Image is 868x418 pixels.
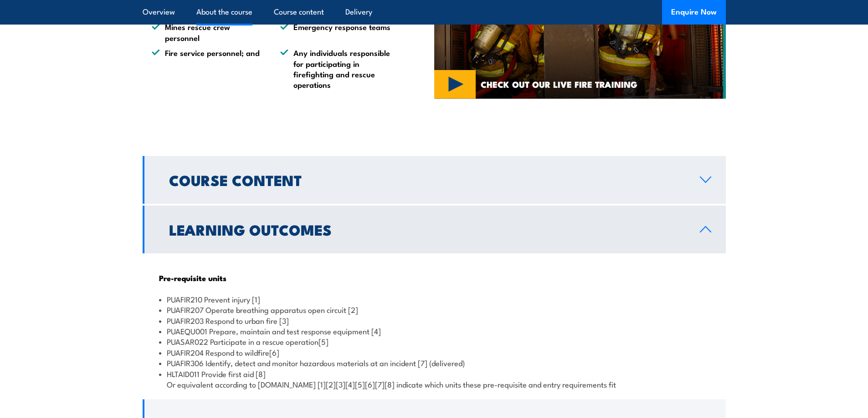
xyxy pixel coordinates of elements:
li: PUAFIR210 Prevent injury [1] [159,294,709,304]
h2: Course Content [169,173,685,186]
li: Fire service personnel; and [152,47,264,90]
span: CHECK OUT OUR LIVE FIRE TRAINING [481,80,637,88]
li: Any individuals responsible for participating in firefighting and rescue operations [280,47,392,90]
a: Course Content [143,156,726,204]
li: HLTAID011 Provide first aid [8] Or equivalent according to [DOMAIN_NAME] [1][2][3][4][5][6][7][8]... [159,368,709,390]
li: PUAEQU001 Prepare, maintain and test response equipment [4] [159,326,709,336]
li: Mines rescue crew personnel [152,21,264,43]
li: PUAFIR203 Respond to urban fire [3] [159,315,709,326]
li: Emergency response teams [280,21,392,43]
strong: Pre-requisite units [159,272,226,284]
li: PUAFIR306 Identify, detect and monitor hazardous materials at an incident [7] (delivered) [159,358,709,368]
li: PUASAR022 Participate in a rescue operation[5] [159,336,709,347]
a: Learning Outcomes [143,206,726,253]
li: PUAFIR204 Respond to wildfire[6] [159,347,709,358]
li: PUAFIR207 Operate breathing apparatus open circuit [2] [159,304,709,315]
h2: Learning Outcomes [169,223,685,236]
